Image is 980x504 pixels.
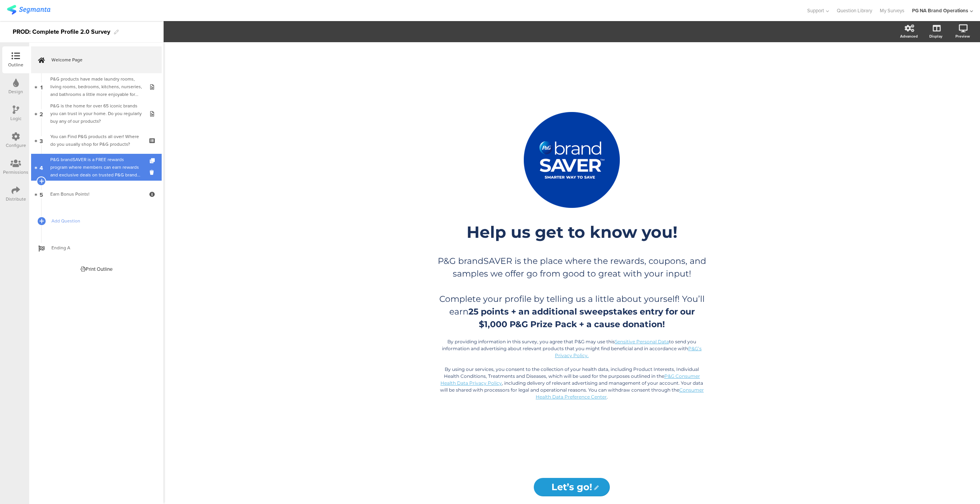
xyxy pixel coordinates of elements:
a: 2 P&G is the home for over 65 iconic brands you can trust in your home. Do you regularly buy any ... [31,100,162,127]
div: P&G is the home for over 65 iconic brands you can trust in your home. Do you regularly buy any of... [50,102,142,125]
span: 4 [40,163,43,171]
div: P&G products have made laundry rooms, living rooms, bedrooms, kitchens, nurseries, and bathrooms ... [50,75,142,98]
div: Design [8,88,23,95]
div: Logic [10,115,22,122]
span: 3 [40,136,43,145]
div: PG NA Brand Operations [912,7,968,14]
span: Add Question [51,217,150,225]
div: Preview [955,33,970,39]
a: 3 You can Find P&G products all over! Where do you usually shop for P&G products? [31,127,162,154]
div: Configure [6,142,26,149]
a: Ending A [31,234,162,261]
i: Delete [150,169,156,176]
a: 5 Earn Bonus Points! [31,181,162,208]
div: PROD: Complete Profile 2.0 Survey [13,26,110,38]
span: Welcome Page [51,56,150,64]
span: 5 [40,190,43,198]
div: P&G brandSAVER is a FREE rewards program where members can earn rewards and exclusive deals on tr... [50,156,142,179]
div: Outline [8,61,23,68]
span: Ending A [51,244,150,252]
p: P&G brandSAVER is the place where the rewards, coupons, and samples we offer go from good to grea... [437,255,706,280]
div: Permissions [3,169,28,176]
input: Start [534,478,609,496]
p: By using our services, you consent to the collection of your health data, including Product Inter... [437,366,706,400]
p: Help us get to know you! [430,222,714,242]
div: Display [929,33,942,39]
i: Duplicate [150,158,156,163]
span: 2 [40,109,43,118]
span: Support [807,7,824,14]
a: 1 P&G products have made laundry rooms, living rooms, bedrooms, kitchens, nurseries, and bathroom... [31,73,162,100]
div: Advanced [900,33,918,39]
span: 1 [40,82,43,91]
div: Earn Bonus Points! [50,190,142,198]
p: Complete your profile by telling us a little about yourself! You’ll earn [437,293,706,331]
div: Distribute [6,196,26,203]
a: Sensitive Personal Data [615,339,669,344]
a: 4 P&G brandSAVER is a FREE rewards program where members can earn rewards and exclusive deals on ... [31,154,162,181]
div: Print Outline [81,265,113,273]
a: Welcome Page [31,46,162,73]
div: You can Find P&G products all over! Where do you usually shop for P&G products? [50,133,142,148]
strong: 25 points + an additional sweepstakes entry for our $1,000 P&G Prize Pack + a cause donation! [468,306,695,329]
p: By providing information in this survey, you agree that P&G may use this to send you information ... [437,338,706,359]
img: segmanta logo [7,5,50,15]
